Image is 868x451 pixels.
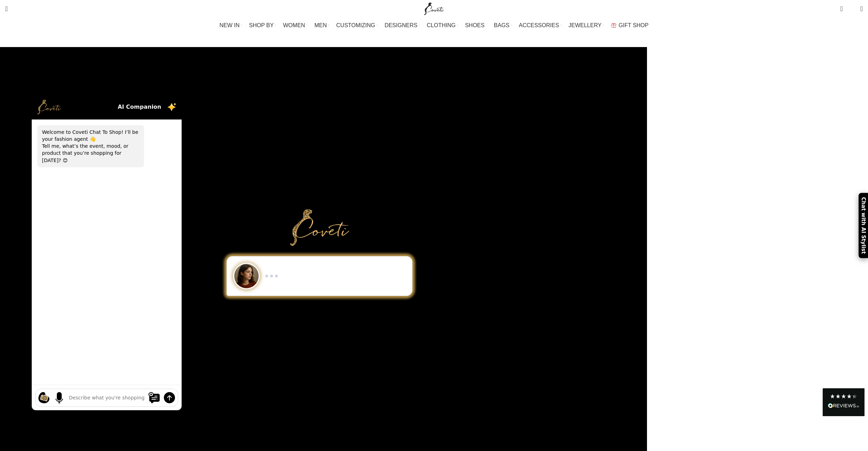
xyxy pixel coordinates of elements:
[611,18,649,32] a: GIFT SHOP
[220,18,242,32] a: NEW IN
[314,18,329,32] a: MEN
[850,7,855,12] span: 0
[569,22,602,29] span: JEWELLERY
[283,22,305,29] span: WOMEN
[427,22,456,29] span: CLOTHING
[519,22,559,29] span: ACCESSORIES
[830,393,858,399] div: 4.28 Stars
[494,22,509,29] span: BAGS
[384,18,420,32] a: DESIGNERS
[823,388,865,416] div: Read All Reviews
[828,402,859,411] div: Read All Reviews
[427,18,458,32] a: CLOTHING
[422,5,446,11] a: Site logo
[314,22,327,29] span: MEN
[494,18,512,32] a: BAGS
[828,403,859,408] img: REVIEWS.io
[619,22,649,29] span: GIFT SHOP
[465,22,485,29] span: SHOES
[222,256,417,296] div: Chat to Shop demo
[569,18,604,32] a: JEWELLERY
[249,18,276,32] a: SHOP BY
[848,2,855,16] div: My Wishlist
[283,18,307,32] a: WOMEN
[220,22,240,29] span: NEW IN
[290,209,349,245] img: Primary Gold
[837,2,846,16] a: 0
[336,22,375,29] span: CUSTOMIZING
[2,2,11,16] a: Search
[611,23,616,28] img: GiftBag
[2,18,866,32] div: Main navigation
[249,22,274,29] span: SHOP BY
[519,18,562,32] a: ACCESSORIES
[465,18,487,32] a: SHOES
[336,18,378,32] a: CUSTOMIZING
[384,22,417,29] span: DESIGNERS
[841,3,846,9] span: 0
